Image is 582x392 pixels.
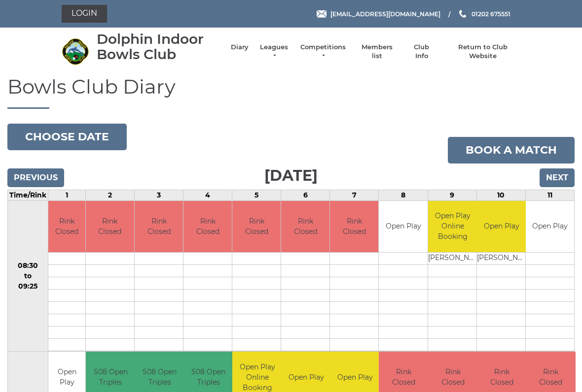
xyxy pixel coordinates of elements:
td: Rink Closed [330,201,378,253]
a: Club Info [407,43,436,61]
span: [EMAIL_ADDRESS][DOMAIN_NAME] [330,10,440,17]
a: Members list [356,43,397,61]
td: 8 [379,190,428,200]
a: Email [EMAIL_ADDRESS][DOMAIN_NAME] [317,9,440,19]
a: Login [62,5,107,23]
td: 3 [135,190,183,200]
td: 9 [428,190,476,200]
td: 2 [85,190,134,200]
div: Dolphin Indoor Bowls Club [97,32,221,62]
td: Time/Rink [8,190,48,200]
td: Rink Closed [135,201,183,253]
input: Previous [7,168,64,187]
span: 01202 675551 [472,10,510,17]
td: Open Play Online Booking [428,201,478,253]
td: 6 [281,190,330,200]
td: 4 [183,190,232,200]
a: Book a match [448,137,575,163]
button: Choose date [7,124,127,150]
a: Diary [231,43,249,52]
a: Phone us 01202 675551 [458,9,510,19]
td: Rink Closed [232,201,281,253]
td: [PERSON_NAME] [428,253,478,265]
a: Leagues [258,43,290,61]
a: Return to Club Website [446,43,520,61]
td: 7 [330,190,379,200]
td: 08:30 to 09:25 [8,200,48,352]
img: Dolphin Indoor Bowls Club [62,38,89,65]
td: Open Play [379,201,427,253]
img: Phone us [459,10,466,18]
td: Rink Closed [183,201,232,253]
input: Next [540,168,575,187]
td: 5 [232,190,281,200]
td: 10 [476,190,525,200]
td: Rink Closed [48,201,85,253]
td: Open Play [526,201,574,253]
a: Competitions [299,43,347,61]
td: Open Play [477,201,527,253]
td: Rink Closed [86,201,134,253]
h1: Bowls Club Diary [7,76,575,109]
td: 11 [525,190,574,200]
img: Email [317,10,327,18]
td: Rink Closed [281,201,329,253]
td: [PERSON_NAME] [477,253,527,265]
td: 1 [48,190,86,200]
